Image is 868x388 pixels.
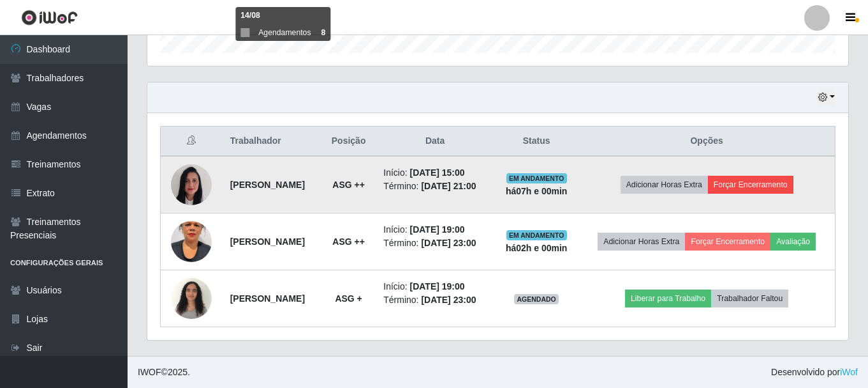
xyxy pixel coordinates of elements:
[625,290,711,307] button: Liberar para Trabalho
[321,127,376,157] th: Posição
[598,233,685,251] button: Adicionar Horas Extra
[578,127,835,157] th: Opções
[711,290,788,307] button: Trabalhador Faltou
[410,281,465,291] time: [DATE] 19:00
[383,293,487,307] li: Término:
[21,10,78,26] img: CoreUI Logo
[494,127,578,157] th: Status
[506,230,567,240] span: EM ANDAMENTO
[332,237,365,247] strong: ASG ++
[514,294,559,304] span: AGENDADO
[383,237,487,250] li: Término:
[506,186,568,196] strong: há 07 h e 00 min
[223,127,321,157] th: Trabalhador
[506,173,567,183] span: EM ANDAMENTO
[230,237,305,247] strong: [PERSON_NAME]
[421,295,476,305] time: [DATE] 23:00
[138,367,161,377] span: IWOF
[335,293,362,304] strong: ASG +
[410,167,465,178] time: [DATE] 15:00
[685,233,770,251] button: Forçar Encerramento
[383,223,487,237] li: Início:
[421,238,476,248] time: [DATE] 23:00
[383,166,487,180] li: Início:
[410,224,465,235] time: [DATE] 19:00
[506,243,568,253] strong: há 02 h e 00 min
[171,158,212,212] img: 1738600380232.jpeg
[171,271,212,325] img: 1739233492617.jpeg
[421,181,476,191] time: [DATE] 21:00
[770,233,816,251] button: Avaliação
[383,280,487,293] li: Início:
[138,366,190,379] span: © 2025 .
[840,367,858,377] a: iWof
[383,180,487,193] li: Término:
[708,176,793,194] button: Forçar Encerramento
[171,205,212,278] img: 1732228588701.jpeg
[332,180,365,190] strong: ASG ++
[771,366,858,379] span: Desenvolvido por
[230,293,305,304] strong: [PERSON_NAME]
[230,180,305,190] strong: [PERSON_NAME]
[621,176,708,194] button: Adicionar Horas Extra
[376,127,494,157] th: Data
